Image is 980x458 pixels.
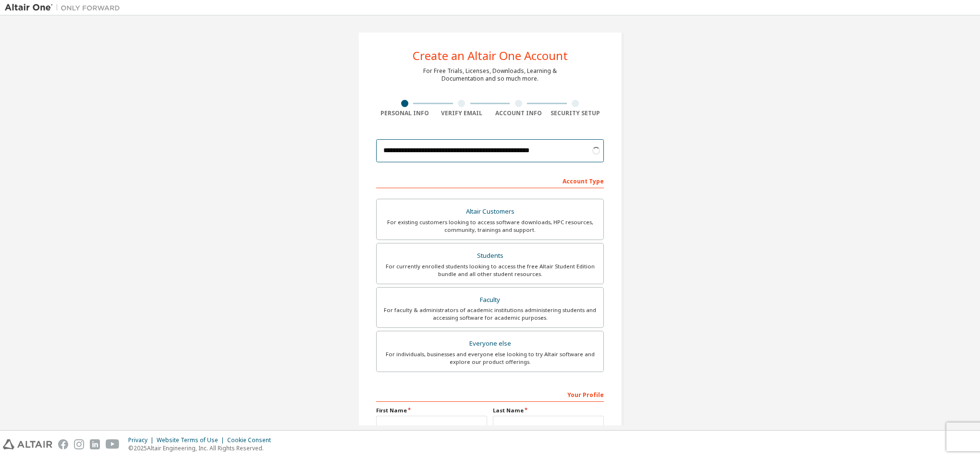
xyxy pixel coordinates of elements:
[490,109,547,117] div: Account Info
[382,263,598,278] div: For currently enrolled students looking to access the free Altair Student Edition bundle and all ...
[382,337,598,350] div: Everyone else
[157,436,227,444] div: Website Terms of Use
[413,50,568,61] div: Create an Altair One Account
[128,436,157,444] div: Privacy
[547,109,604,117] div: Security Setup
[58,439,68,449] img: facebook.svg
[382,306,598,322] div: For faculty & administrators of academic institutions administering students and accessing softwa...
[5,3,125,12] img: Altair One
[106,439,120,449] img: youtube.svg
[74,439,84,449] img: instagram.svg
[376,407,487,414] label: First Name
[382,249,598,263] div: Students
[90,439,100,449] img: linkedin.svg
[382,293,598,307] div: Faculty
[227,436,277,444] div: Cookie Consent
[382,350,598,366] div: For individuals, businesses and everyone else looking to try Altair software and explore our prod...
[3,439,52,449] img: altair_logo.svg
[128,444,277,452] p: © 2025 Altair Engineering, Inc. All Rights Reserved.
[493,407,604,414] label: Last Name
[376,173,604,188] div: Account Type
[382,218,598,234] div: For existing customers looking to access software downloads, HPC resources, community, trainings ...
[433,109,490,117] div: Verify Email
[376,386,604,402] div: Your Profile
[423,67,557,83] div: For Free Trials, Licenses, Downloads, Learning & Documentation and so much more.
[382,205,598,218] div: Altair Customers
[376,109,433,117] div: Personal Info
